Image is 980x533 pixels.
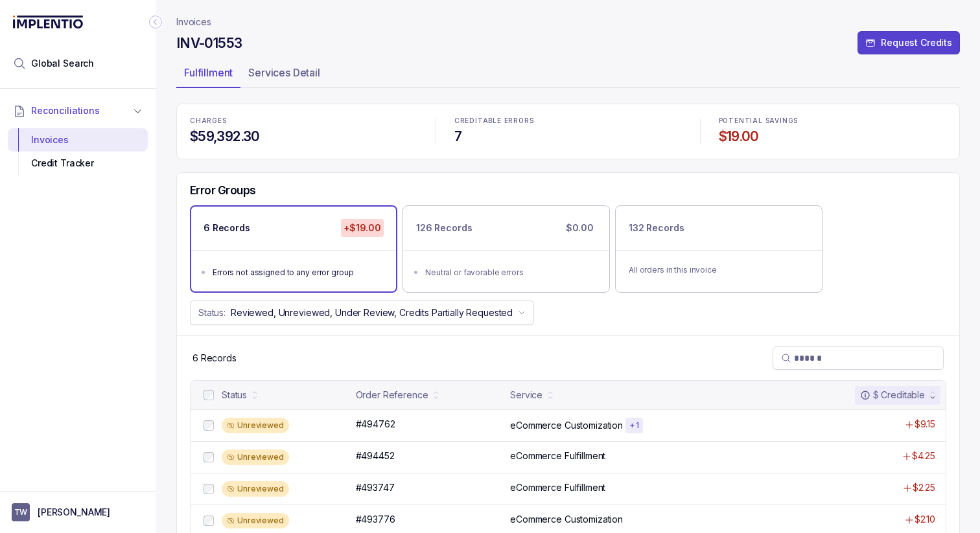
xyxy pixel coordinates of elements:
[510,481,605,494] p: eCommerce Fulfillment
[629,420,639,431] p: + 1
[454,117,682,125] p: CREDITABLE ERRORS
[510,513,623,526] p: eCommerce Customization
[176,62,240,88] li: Tab Fulfillment
[240,62,328,88] li: Tab Services Detail
[341,219,384,237] p: +$19.00
[38,506,110,519] p: [PERSON_NAME]
[204,221,250,234] p: 6 Records
[222,481,289,497] div: Unreviewed
[8,126,148,178] div: Reconciliations
[454,128,682,146] h4: 7
[356,513,395,526] p: #493776
[510,389,542,402] div: Service
[8,96,148,125] button: Reconciliations
[148,14,163,30] div: Collapse Icon
[510,419,623,432] p: eCommerce Customization
[425,266,595,279] div: Neutral or favorable errors
[190,117,417,125] p: CHARGES
[204,484,214,494] input: checkbox-checkbox
[881,36,952,49] p: Request Credits
[12,503,144,521] button: User initials[PERSON_NAME]
[176,34,242,52] h4: INV-01553
[192,352,237,365] p: 6 Records
[204,516,214,526] input: checkbox-checkbox
[18,152,137,175] div: Credit Tracker
[176,16,211,28] nav: breadcrumb
[204,390,214,400] input: checkbox-checkbox
[356,418,395,431] p: #494762
[184,65,233,80] p: Fulfillment
[356,389,428,402] div: Order Reference
[222,449,289,465] div: Unreviewed
[213,266,382,279] div: Errors not assigned to any error group
[231,306,513,319] p: Reviewed, Unreviewed, Under Review, Credits Partially Requested
[510,449,605,462] p: eCommerce Fulfillment
[198,306,226,319] p: Status:
[190,301,534,325] button: Status:Reviewed, Unreviewed, Under Review, Credits Partially Requested
[192,352,237,365] div: Remaining page entries
[356,449,395,462] p: #494452
[629,221,684,234] p: 132 Records
[248,65,320,80] p: Services Detail
[915,418,935,431] p: $9.15
[204,452,214,462] input: checkbox-checkbox
[190,128,417,146] h4: $59,392.30
[31,57,94,70] span: Global Search
[629,264,809,277] p: All orders in this invoice
[356,481,395,494] p: #493747
[190,183,256,198] h5: Error Groups
[563,219,596,237] p: $0.00
[222,418,289,433] div: Unreviewed
[912,449,935,462] p: $4.25
[18,128,137,152] div: Invoices
[416,221,472,234] p: 126 Records
[915,513,935,526] p: $2.10
[719,128,946,146] h4: $19.00
[857,31,960,54] button: Request Credits
[31,104,100,117] span: Reconciliations
[719,117,946,125] p: POTENTIAL SAVINGS
[176,16,211,28] a: Invoices
[913,481,935,494] p: $2.25
[222,389,247,402] div: Status
[204,420,214,431] input: checkbox-checkbox
[222,513,289,528] div: Unreviewed
[860,389,925,402] div: $ Creditable
[176,62,960,88] ul: Tab Group
[12,503,30,521] span: User initials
